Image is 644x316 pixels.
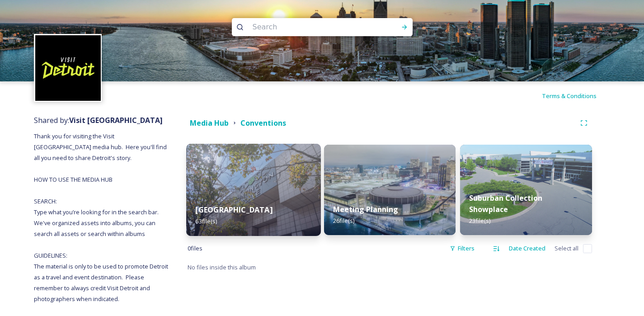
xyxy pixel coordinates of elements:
[186,144,321,236] img: 81724c2da4bb2036c166078d041cdb6dfd154e0756c85714dae04dbc9f61b42e.jpg
[188,244,202,253] span: 0 file s
[542,90,610,101] a: Terms & Conditions
[324,145,456,235] img: TCF_Center_Night_.jpeg
[333,217,354,225] span: 26 file(s)
[195,217,217,225] span: 63 file(s)
[333,204,398,214] strong: Meeting Planning
[469,193,542,214] strong: Suburban Collection Showplace
[248,17,372,37] input: Search
[195,205,272,215] strong: [GEOGRAPHIC_DATA]
[542,92,597,100] span: Terms & Conditions
[35,35,101,101] img: VISIT%20DETROIT%20LOGO%20-%20BLACK%20BACKGROUND.png
[460,145,592,235] img: a86eb1bc-cacf-415a-9af1-6df1385792a4.jpg
[69,115,163,125] strong: Visit [GEOGRAPHIC_DATA]
[469,217,490,225] span: 23 file(s)
[555,244,578,253] span: Select all
[190,118,229,128] strong: Media Hub
[188,263,256,271] span: No files inside this album
[34,115,163,125] span: Shared by:
[504,240,550,257] div: Date Created
[240,118,286,128] strong: Conventions
[445,240,479,257] div: Filters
